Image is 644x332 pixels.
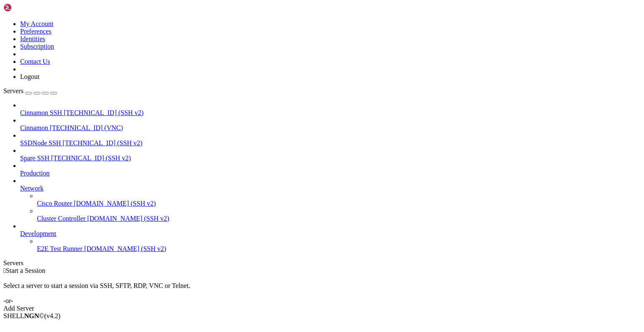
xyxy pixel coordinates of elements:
img: Shellngn [3,3,52,12]
span: 4.2.0 [44,312,61,319]
span: Servers [3,87,23,94]
li: Production [20,162,641,177]
span: Development [20,230,56,237]
span: [TECHNICAL_ID] (VNC) [50,124,123,131]
span: SHELL © [3,312,60,319]
span: SSDNode SSH [20,139,61,146]
a: SSDNode SSH [TECHNICAL_ID] (SSH v2) [20,139,641,147]
li: Cisco Router [DOMAIN_NAME] (SSH v2) [37,192,641,207]
li: Cinnamon [TECHNICAL_ID] (VNC) [20,117,641,132]
a: Spare SSH [TECHNICAL_ID] (SSH v2) [20,154,641,162]
div: Servers [3,259,641,267]
a: Preferences [20,28,52,35]
span: Cluster Controller [37,215,86,222]
li: Network [20,177,641,222]
li: Cluster Controller [DOMAIN_NAME] (SSH v2) [37,207,641,222]
span: Cisco Router [37,200,72,207]
a: Contact Us [20,58,50,65]
li: E2E Test Runner [DOMAIN_NAME] (SSH v2) [37,238,641,253]
span: Spare SSH [20,154,49,162]
span: [TECHNICAL_ID] (SSH v2) [62,139,142,146]
a: Production [20,170,641,177]
div: Select a server to start a session via SSH, SFTP, RDP, VNC or Telnet. -or- [3,274,641,305]
span: Production [20,170,49,177]
span: [DOMAIN_NAME] (SSH v2) [74,200,156,207]
a: Identities [20,35,45,42]
a: My Account [20,20,54,27]
a: Cinnamon SSH [TECHNICAL_ID] (SSH v2) [20,109,641,117]
span: E2E Test Runner [37,245,83,252]
a: Cluster Controller [DOMAIN_NAME] (SSH v2) [37,215,641,222]
span: Network [20,185,44,192]
a: Cisco Router [DOMAIN_NAME] (SSH v2) [37,200,641,207]
li: SSDNode SSH [TECHNICAL_ID] (SSH v2) [20,132,641,147]
span: [TECHNICAL_ID] (SSH v2) [51,154,131,162]
a: Network [20,185,641,192]
a: E2E Test Runner [DOMAIN_NAME] (SSH v2) [37,245,641,253]
a: Cinnamon [TECHNICAL_ID] (VNC) [20,124,641,132]
li: Cinnamon SSH [TECHNICAL_ID] (SSH v2) [20,102,641,117]
span:  [3,267,6,274]
span: Start a Session [6,267,45,274]
a: Servers [3,87,57,94]
span: Cinnamon SSH [20,109,62,116]
a: Development [20,230,641,238]
span: Cinnamon [20,124,48,131]
div: Add Server [3,305,641,312]
span: [DOMAIN_NAME] (SSH v2) [84,245,166,252]
li: Spare SSH [TECHNICAL_ID] (SSH v2) [20,147,641,162]
span: [DOMAIN_NAME] (SSH v2) [87,215,169,222]
b: NGN [24,312,39,319]
span: [TECHNICAL_ID] (SSH v2) [64,109,143,116]
a: Logout [20,73,39,80]
li: Development [20,222,641,253]
a: Subscription [20,43,54,50]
